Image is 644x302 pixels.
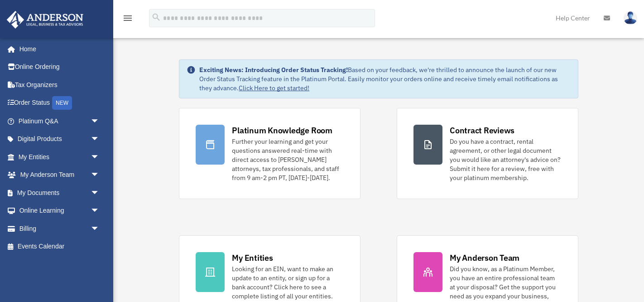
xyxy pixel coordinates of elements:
[91,166,109,185] span: arrow_drop_down
[450,137,562,182] div: Do you have a contract, rental agreement, or other legal document you would like an attorney's ad...
[199,66,348,74] strong: Exciting News: Introducing Order Status Tracking!
[6,148,113,166] a: My Entitiesarrow_drop_down
[91,219,109,238] span: arrow_drop_down
[450,125,514,136] div: Contract Reviews
[6,112,113,130] a: Platinum Q&Aarrow_drop_down
[4,11,86,29] img: Anderson Advisors Platinum Portal
[6,166,113,184] a: My Anderson Teamarrow_drop_down
[232,137,344,182] div: Further your learning and get your questions answered real-time with direct access to [PERSON_NAM...
[91,148,109,166] span: arrow_drop_down
[179,108,360,199] a: Platinum Knowledge Room Further your learning and get your questions answered real-time with dire...
[91,202,109,220] span: arrow_drop_down
[6,76,113,94] a: Tax Organizers
[122,13,133,24] i: menu
[6,184,113,202] a: My Documentsarrow_drop_down
[450,252,519,263] div: My Anderson Team
[91,112,109,131] span: arrow_drop_down
[52,96,72,110] div: NEW
[122,16,133,24] a: menu
[6,40,109,58] a: Home
[397,108,578,199] a: Contract Reviews Do you have a contract, rental agreement, or other legal document you would like...
[239,84,309,92] a: Click Here to get started!
[232,264,344,301] div: Looking for an EIN, want to make an update to an entity, or sign up for a bank account? Click her...
[6,238,113,256] a: Events Calendar
[6,94,113,112] a: Order StatusNEW
[624,11,637,24] img: User Pic
[151,12,161,22] i: search
[6,202,113,220] a: Online Learningarrow_drop_down
[6,130,113,148] a: Digital Productsarrow_drop_down
[91,184,109,202] span: arrow_drop_down
[6,58,113,76] a: Online Ordering
[91,130,109,149] span: arrow_drop_down
[232,252,273,263] div: My Entities
[199,65,571,93] div: Based on your feedback, we're thrilled to announce the launch of our new Order Status Tracking fe...
[232,125,332,136] div: Platinum Knowledge Room
[6,219,113,238] a: Billingarrow_drop_down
